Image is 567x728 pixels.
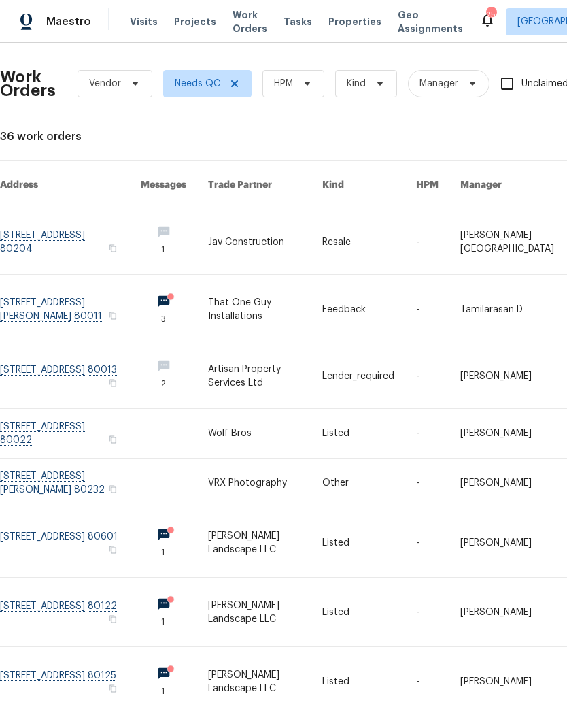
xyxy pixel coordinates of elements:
[130,15,158,29] span: Visits
[107,377,119,389] button: Copy Address
[197,578,311,647] td: [PERSON_NAME] Landscape LLC
[283,17,312,27] span: Tasks
[197,459,311,508] td: VRX Photography
[405,161,449,210] th: HPM
[311,275,405,344] td: Feedback
[419,77,458,90] span: Manager
[311,459,405,508] td: Other
[197,409,311,459] td: Wolf Bros
[405,578,449,647] td: -
[311,344,405,409] td: Lender_required
[107,242,119,254] button: Copy Address
[107,613,119,625] button: Copy Address
[175,77,220,90] span: Needs QC
[311,647,405,716] td: Listed
[233,8,267,35] span: Work Orders
[311,508,405,578] td: Listed
[130,161,197,210] th: Messages
[107,483,119,495] button: Copy Address
[89,77,121,90] span: Vendor
[197,210,311,275] td: Jav Construction
[405,647,449,716] td: -
[328,15,381,29] span: Properties
[197,508,311,578] td: [PERSON_NAME] Landscape LLC
[107,544,119,556] button: Copy Address
[197,647,311,716] td: [PERSON_NAME] Landscape LLC
[174,15,216,29] span: Projects
[46,15,91,29] span: Maestro
[274,77,293,90] span: HPM
[398,8,463,35] span: Geo Assignments
[311,161,405,210] th: Kind
[347,77,366,90] span: Kind
[311,578,405,647] td: Listed
[405,409,449,459] td: -
[197,344,311,409] td: Artisan Property Services Ltd
[405,344,449,409] td: -
[405,508,449,578] td: -
[107,682,119,695] button: Copy Address
[405,275,449,344] td: -
[197,161,311,210] th: Trade Partner
[405,210,449,275] td: -
[311,210,405,275] td: Resale
[197,275,311,344] td: That One Guy Installations
[311,409,405,459] td: Listed
[405,459,449,508] td: -
[107,433,119,446] button: Copy Address
[486,8,496,22] div: 25
[107,310,119,322] button: Copy Address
